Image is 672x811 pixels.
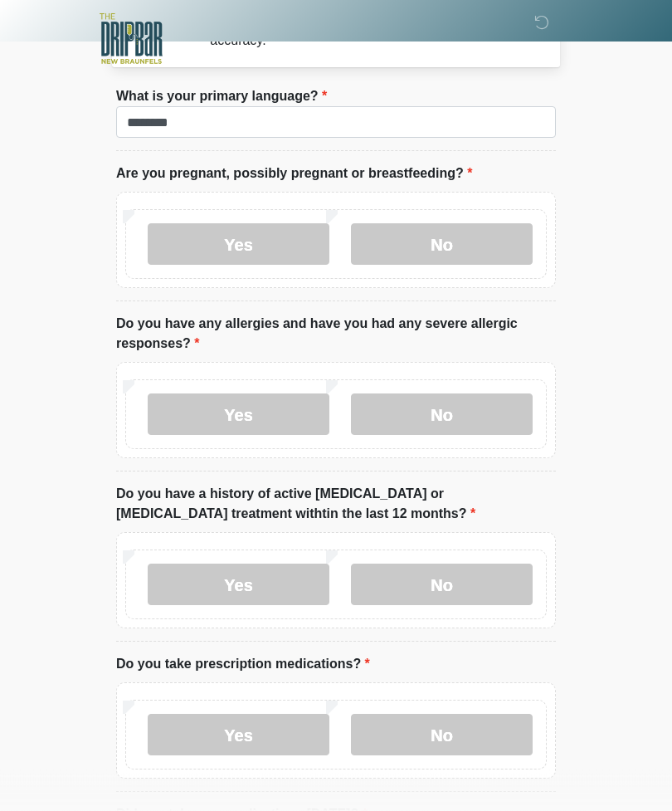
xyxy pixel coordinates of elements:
[116,315,556,354] label: Do you have any allergies and have you had any severe allergic responses?
[116,655,370,675] label: Do you take prescription medications?
[351,224,533,266] label: No
[100,12,163,66] img: The DRIPBaR - New Braunfels Logo
[351,394,533,436] label: No
[148,564,329,606] label: Yes
[148,394,329,436] label: Yes
[116,164,472,184] label: Are you pregnant, possibly pregnant or breastfeeding?
[116,87,327,107] label: What is your primary language?
[351,564,533,606] label: No
[148,224,329,266] label: Yes
[148,715,329,756] label: Yes
[116,485,556,525] label: Do you have a history of active [MEDICAL_DATA] or [MEDICAL_DATA] treatment withtin the last 12 mo...
[351,715,533,756] label: No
